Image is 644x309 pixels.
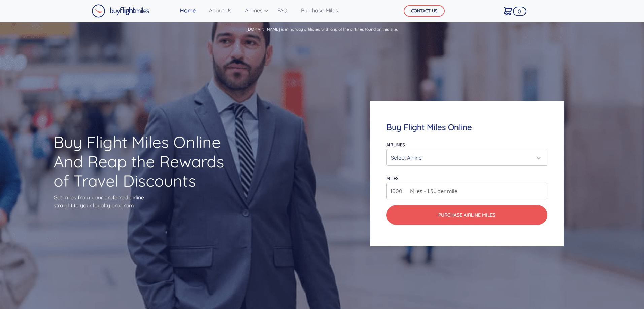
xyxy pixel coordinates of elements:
[206,4,234,17] a: About Us
[513,7,526,16] span: 0
[391,151,539,164] div: Select Airline
[92,3,149,20] a: Buy Flight Miles Logo
[504,7,512,15] img: Cart
[242,4,267,17] a: Airlines
[501,4,515,18] a: 0
[386,205,547,225] button: Purchase Airline Miles
[386,142,405,147] label: Airlines
[386,176,398,181] label: miles
[407,187,457,195] span: Miles - 1.5¢ per mile
[275,4,290,17] a: FAQ
[386,122,547,132] h4: Buy Flight Miles Online
[386,149,547,166] button: Select Airline
[177,4,198,17] a: Home
[54,193,236,209] p: Get miles from your preferred airline straight to your loyalty program
[404,5,445,17] button: CONTACT US
[54,132,236,191] h1: Buy Flight Miles Online And Reap the Rewards of Travel Discounts
[92,4,149,18] img: Buy Flight Miles Logo
[298,4,341,17] a: Purchase Miles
